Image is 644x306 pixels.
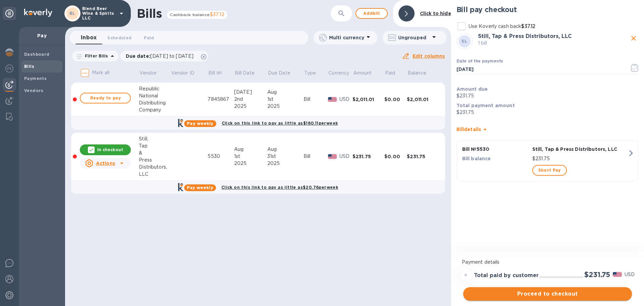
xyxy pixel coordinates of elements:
p: Pay [24,32,60,39]
p: Bill balance [462,155,530,162]
span: Due Date [268,70,299,77]
div: [DATE] [234,89,267,96]
label: Date of the payments [457,59,503,63]
b: Total payment amount [457,103,515,108]
b: Bill details [457,127,481,132]
strong: $37.12 [521,24,535,29]
b: Click to hide [420,11,451,16]
span: Vendor ID [171,70,203,77]
p: Bill № 5530 [462,146,530,152]
p: Ungrouped [398,34,430,41]
div: Press [139,157,170,164]
p: Filter Bills [82,53,108,59]
div: Aug [267,89,304,96]
h2: $231.75 [584,270,610,279]
p: Balance [408,70,426,77]
button: Ready to pay [80,93,131,103]
div: LLC [139,171,170,178]
span: Type [304,70,325,77]
div: Distributors, [139,164,170,171]
p: Bill № [208,70,222,77]
img: USD [328,154,337,159]
p: Due Date [268,70,290,77]
div: = [461,270,471,280]
div: Tap [139,142,170,149]
span: Balance [408,70,435,77]
div: 2nd [234,96,267,103]
p: Payment details [462,259,633,266]
div: & [139,149,170,157]
div: Company [139,106,170,114]
h1: Bills [137,6,162,20]
button: close [629,33,639,43]
div: Unpin categories [3,7,16,20]
b: SL [462,39,467,44]
b: Still, Tap & Press Distributors, LLC [478,33,572,39]
div: $2,011.01 [407,96,439,103]
span: Ready to pay [86,94,125,102]
b: Payments [24,76,47,81]
p: Vendor ID [171,70,195,77]
p: Vendor [140,70,157,77]
div: $231.75 [407,153,439,160]
button: Short Pay [532,165,567,176]
div: 31st [267,153,304,160]
p: $231.75 [457,92,639,99]
h3: Total paid by customer [474,272,539,279]
div: $0.00 [384,153,407,160]
div: Republic [139,85,170,92]
span: Paid [385,70,404,77]
span: $37.12 [210,12,224,17]
p: Multi currency [329,34,364,41]
p: Type [304,70,316,77]
b: Bills [24,64,34,69]
b: Pay weekly [187,121,213,126]
p: USD [625,271,635,278]
span: Proceed to checkout [469,290,627,298]
b: Click on this link to pay as little as $180.11 per week [222,121,338,126]
p: Use Koverly cash back [469,23,536,30]
p: Still, Tap & Press Distributors, LLC [532,146,628,152]
span: Scheduled [107,34,131,41]
div: Aug [234,146,267,153]
span: Short Pay [538,166,561,174]
button: Proceed to checkout [463,287,632,301]
span: Amount [353,70,381,77]
div: National [139,92,170,99]
div: $2,011.01 [353,96,384,103]
b: Dashboard [24,52,50,57]
b: Vendors [24,88,44,93]
div: 7845867 [208,96,234,103]
div: 1st [267,96,304,103]
span: Bill № [208,70,231,77]
img: USD [328,97,337,102]
p: Blend Beer Wine & Spirits LLC [82,6,116,20]
div: $0.00 [384,96,407,103]
span: Cashback balance [170,12,210,17]
b: Click on this link to pay as little as $20.76 per week [221,185,338,190]
span: Inbox [81,33,97,42]
img: Logo [24,9,52,17]
div: 2025 [267,103,304,110]
u: Edit columns [413,53,445,59]
button: Bill №5530Still, Tap & Press Distributors, LLCBill balance$231.75Short Pay [457,140,639,181]
p: USD [339,153,353,160]
div: Distributing [139,99,170,106]
div: Due date:[DATE] to [DATE] [120,51,208,61]
p: Mark all [92,69,109,76]
p: Due date : [126,53,197,59]
img: Foreign exchange [5,64,13,73]
span: Vendor [140,70,165,77]
div: $231.75 [353,153,384,160]
div: 1st [234,153,267,160]
p: $231.75 [532,155,628,162]
div: Bill [304,153,328,160]
b: Pay weekly [187,185,213,190]
span: [DATE] to [DATE] [150,53,194,59]
div: Aug [267,146,304,153]
h2: Bill pay checkout [457,5,639,14]
div: Bill [304,96,328,103]
div: Still, [139,135,170,142]
div: 2025 [267,160,304,167]
p: Paid [385,70,395,77]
